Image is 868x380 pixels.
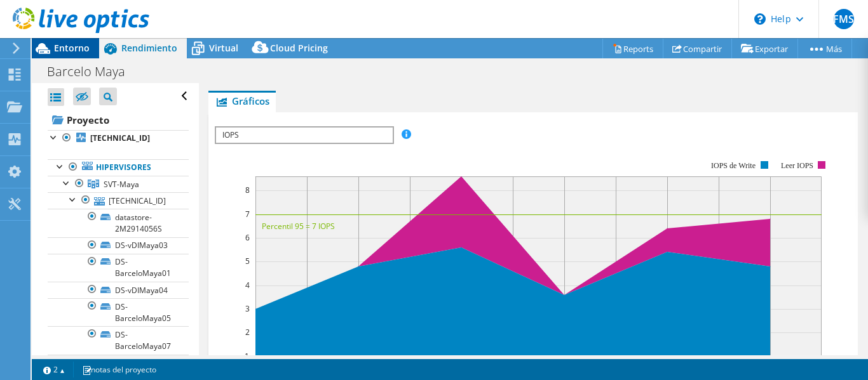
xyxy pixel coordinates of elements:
[209,42,238,54] span: Virtual
[270,42,328,54] span: Cloud Pricing
[245,256,250,266] text: 5
[48,192,189,209] a: [TECHNICAL_ID]
[34,362,74,377] a: 2
[90,133,150,143] b: [TECHNICAL_ID]
[48,282,189,298] a: DS-vDIMaya04
[781,161,813,170] text: Leer IOPS
[663,39,732,58] a: Compartir
[48,326,189,354] a: DS-BarceloMaya07
[215,95,269,107] span: Gráficos
[602,39,663,58] a: Reports
[54,42,90,54] span: Entorno
[834,9,854,29] span: FMS
[216,128,392,143] span: IOPS
[245,232,250,243] text: 6
[41,65,145,79] h1: Barcelo Maya
[245,280,250,291] text: 4
[754,13,766,25] svg: \n
[262,221,335,232] text: Percentil 95 = 7 IOPS
[245,185,250,195] text: 8
[121,42,177,54] span: Rendimiento
[48,110,189,130] a: Proyecto
[245,303,250,314] text: 3
[48,159,189,176] a: Hipervisores
[797,39,852,58] a: Más
[711,161,756,170] text: IOPS de Write
[48,298,189,326] a: DS-BarceloMaya05
[48,176,189,192] a: SVT-Maya
[731,39,798,58] a: Exportar
[245,327,250,337] text: 2
[73,362,165,377] a: notas del proyecto
[48,237,189,254] a: DS-vDIMaya03
[48,254,189,282] a: DS-BarceloMaya01
[104,179,139,190] span: SVT-Maya
[48,130,189,147] a: [TECHNICAL_ID]
[245,351,249,362] text: 1
[245,209,250,219] text: 7
[48,209,189,237] a: datastore-2M2914056S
